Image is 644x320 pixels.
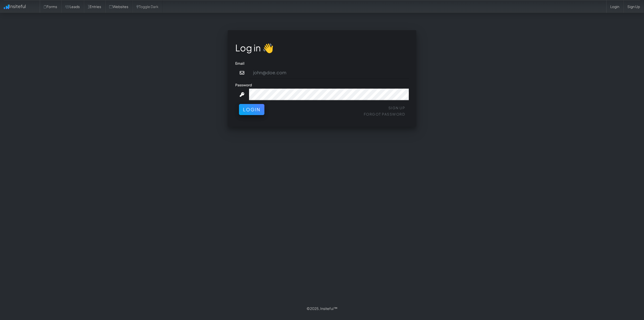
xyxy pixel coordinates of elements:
a: Login [606,0,623,13]
h1: Log in 👋 [235,43,409,53]
a: Sign Up [623,0,644,13]
img: icon.png [4,5,9,9]
a: Forgot Password [364,112,405,116]
button: Login [239,104,264,115]
a: Websites [105,0,132,13]
a: Leads [61,0,84,13]
label: Password [235,82,252,87]
label: Email [235,61,245,66]
a: Sign Up [388,105,405,110]
a: Entries [84,0,105,13]
input: john@doe.com [249,67,409,79]
a: Forms [40,0,61,13]
a: Toggle Dark [132,0,163,13]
